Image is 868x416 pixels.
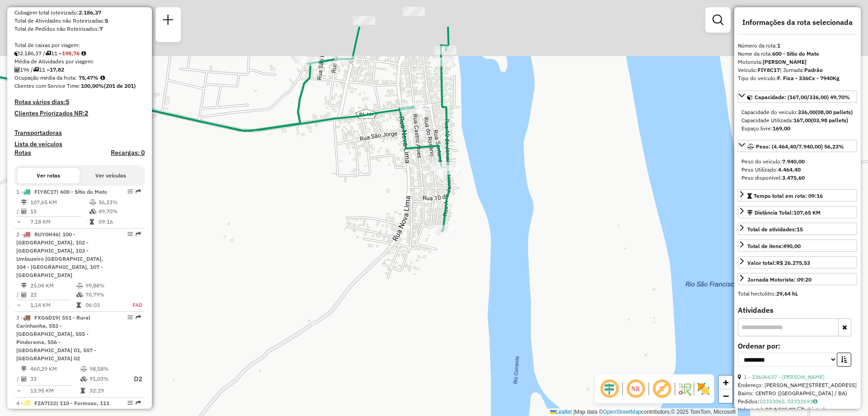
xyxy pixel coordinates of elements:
[763,58,807,65] strong: [PERSON_NAME]
[127,315,133,320] em: Opções
[50,66,64,73] strong: 17,82
[21,292,27,297] i: Total de Atividades
[744,373,825,380] a: 1 - 23606637 - [PERSON_NAME]
[14,129,145,137] h4: Transportadoras
[89,373,125,385] td: 91,03%
[16,373,21,385] td: /
[126,374,142,384] p: D2
[738,223,857,235] a: Total de atividades:15
[127,231,133,237] em: Opções
[34,188,57,195] span: FIY8C17
[782,174,805,181] strong: 3.475,60
[80,388,85,393] i: Tempo total em rota
[30,364,80,373] td: 460,29 KM
[14,66,145,74] div: 196 / 11 =
[783,243,801,249] strong: 490,00
[777,42,780,49] strong: 1
[837,353,851,367] button: Ordem crescente
[816,109,853,115] strong: (08,00 pallets)
[747,209,821,217] div: Distância Total:
[741,158,805,165] span: Peso do veículo:
[738,381,857,389] div: Endereço: [PERSON_NAME][STREET_ADDRESS]
[105,17,108,24] strong: 5
[85,301,123,310] td: 06:03
[14,74,77,81] span: Ocupação média da frota:
[14,98,145,106] h4: Rotas vários dias:
[738,340,857,351] label: Ordenar por:
[798,109,816,115] strong: 336,00
[14,9,145,17] div: Cubagem total roteirizado:
[45,51,51,56] i: Total de rotas
[98,207,141,216] td: 49,70%
[776,259,810,266] strong: R$ 26.275,53
[738,91,857,103] a: Capacidade: (167,00/336,00) 49,70%
[777,75,840,81] strong: F. Fixa - 336Cx - 7940Kg
[16,188,107,195] span: 1 -
[738,66,857,74] div: Veículo:
[811,117,848,124] strong: (03,98 pallets)
[14,82,81,89] span: Clientes com Service Time:
[14,149,31,157] a: Rotas
[81,51,86,56] i: Meta Caixas/viagem: 206,52 Diferença: -7,76
[34,231,59,238] span: RUY0H46
[62,50,80,57] strong: 198,76
[66,98,69,106] strong: 5
[758,67,780,73] strong: FIY8C17
[756,143,844,150] span: Peso: (4.464,40/7.940,00) 56,23%
[741,108,854,116] div: Capacidade do veículo:
[14,51,20,56] i: Cubagem total roteirizado
[90,200,96,205] i: % de utilização do peso
[738,140,857,152] a: Peso: (4.464,40/7.940,00) 56,23%
[747,259,810,267] div: Valor total:
[76,292,83,297] i: % de utilização da cubagem
[21,366,27,372] i: Distância Total
[723,390,729,402] span: −
[741,116,854,124] div: Capacidade Utilizada:
[772,50,819,57] strong: 600 - Sítio do Mato
[90,219,94,225] i: Tempo total em rota
[797,406,830,413] span: Exibir todos
[738,290,857,298] div: Total hectolitro:
[759,398,817,405] a: 02333065, 02332693
[14,140,145,148] h4: Lista de veículos
[738,397,857,406] div: Pedidos:
[14,41,145,49] div: Total de caixas por viagem:
[85,109,88,117] strong: 2
[738,256,857,268] a: Valor total:R$ 26.275,53
[780,67,823,73] span: | Jornada:
[16,386,21,395] td: =
[33,67,39,72] i: Total de rotas
[127,400,133,406] em: Opções
[80,376,87,382] i: % de utilização da cubagem
[30,373,80,385] td: 33
[723,377,729,388] span: +
[813,399,817,404] i: Observações
[741,124,854,133] div: Espaço livre:
[16,314,96,362] span: 3 -
[738,42,857,50] div: Número da rota:
[755,94,850,100] span: Capacidade: (167,00/336,00) 49,70%
[16,231,103,278] span: 2 -
[778,166,801,173] strong: 4.464,40
[747,242,801,250] div: Total de itens:
[738,58,857,66] div: Motorista:
[738,18,857,27] h4: Informações da rota selecionada
[123,301,143,310] td: FAD
[136,189,141,194] em: Rota exportada
[80,366,87,372] i: % de utilização do peso
[719,376,732,389] a: Zoom in
[738,154,857,186] div: Peso: (4.464,40/7.940,00) 56,23%
[99,25,103,32] strong: 7
[738,189,857,201] a: Tempo total em rota: 09:16
[79,74,99,81] strong: 75,47%
[80,168,142,183] button: Ver veículos
[136,315,141,320] em: Rota exportada
[738,273,857,285] a: Jornada Motorista: 09:20
[79,9,101,16] strong: 2.186,37
[741,174,854,182] div: Peso disponível:
[34,400,56,406] span: FZA7I32
[159,11,177,31] a: Nova sessão e pesquisa
[57,188,107,195] span: | 600 - Sítio do Mato
[127,189,133,194] em: Opções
